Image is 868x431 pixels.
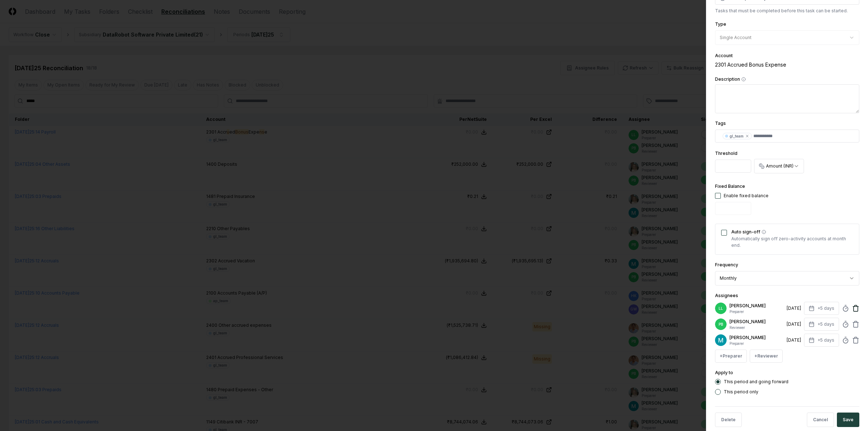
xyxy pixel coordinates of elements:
[762,230,766,234] button: Auto sign-off
[715,21,726,27] label: Type
[750,350,783,363] button: +Reviewer
[729,334,784,341] p: [PERSON_NAME]
[715,8,859,14] p: Tasks that must be completed before this task can be started.
[719,322,723,327] span: PB
[787,321,801,328] div: [DATE]
[729,325,784,330] p: Reviewer
[729,303,784,309] p: [PERSON_NAME]
[715,350,747,363] button: +Preparer
[724,193,769,199] div: Enable fixed balance
[804,318,839,331] button: +5 days
[729,309,784,314] p: Preparer
[731,236,853,249] p: Automatically sign off zero-activity accounts at month end.
[715,77,859,81] label: Description
[729,318,784,325] p: [PERSON_NAME]
[804,334,839,347] button: +5 days
[715,151,737,156] label: Threshold
[715,61,859,68] div: 2301 Accrued Bonus Expense
[837,413,859,427] button: Save
[715,413,742,427] button: Delete
[731,230,853,234] label: Auto sign-off
[787,305,801,312] div: [DATE]
[715,121,726,126] label: Tags
[804,302,839,315] button: +5 days
[729,134,749,139] div: gl_team
[715,262,738,267] label: Frequency
[715,183,745,189] label: Fixed Balance
[729,341,784,346] p: Preparer
[787,337,801,343] div: [DATE]
[715,54,859,58] div: Account
[741,77,746,81] button: Description
[715,293,738,298] label: Assignees
[715,334,727,346] img: ACg8ocIk6UVBSJ1Mh_wKybhGNOx8YD4zQOa2rDZHjRd5UfivBFfoWA=s96-c
[724,390,758,394] label: This period only
[724,380,788,384] label: This period and going forward
[807,413,834,427] button: Cancel
[715,370,733,375] label: Apply to
[719,306,723,311] span: LL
